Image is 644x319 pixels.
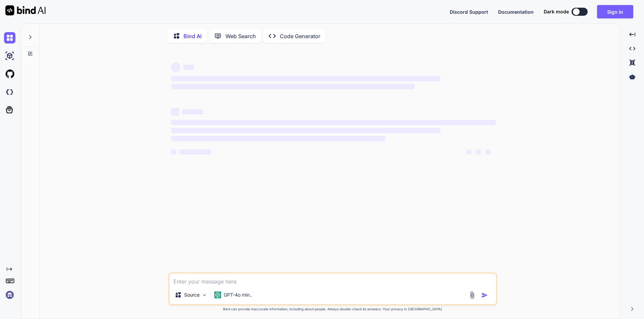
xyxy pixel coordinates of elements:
span: ‌ [171,120,496,125]
span: Discord Support [450,9,488,15]
span: ‌ [485,149,490,155]
p: Bind can provide inaccurate information, including about people. Always double-check its answers.... [168,307,497,312]
img: attachment [468,291,476,299]
img: icon [481,292,488,299]
img: githubLight [4,68,15,80]
img: Pick Models [202,292,207,298]
span: ‌ [171,76,440,81]
p: GPT-4o min.. [224,292,252,298]
img: chat [4,32,15,44]
p: Source [184,292,200,298]
span: Documentation [498,9,534,15]
img: darkCloudIdeIcon [4,86,15,98]
img: signin [4,289,15,301]
span: ‌ [171,84,415,89]
img: Bind AI [5,5,46,15]
p: Web Search [225,32,256,40]
span: ‌ [171,108,179,116]
span: ‌ [171,136,385,141]
span: ‌ [182,109,203,114]
span: ‌ [171,63,180,72]
p: Bind AI [183,32,202,40]
button: Sign in [597,5,633,18]
span: Dark mode [544,8,569,15]
button: Discord Support [450,8,488,15]
span: ‌ [466,149,472,155]
button: Documentation [498,8,534,15]
span: ‌ [171,149,176,155]
span: ‌ [171,128,440,133]
p: Code Generator [280,32,320,40]
span: ‌ [183,65,194,70]
img: GPT-4o mini [214,292,221,298]
span: ‌ [476,149,481,155]
img: ai-studio [4,50,15,62]
span: ‌ [179,149,211,155]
